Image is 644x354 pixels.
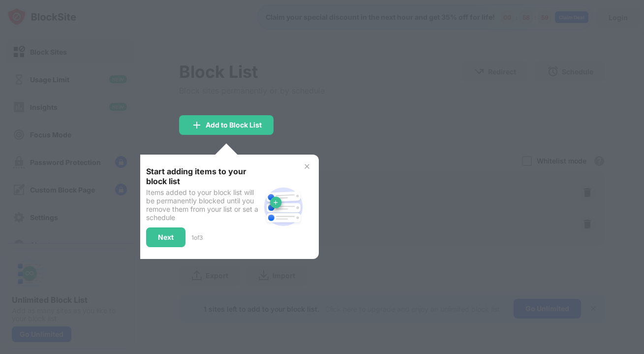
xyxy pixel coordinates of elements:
[260,183,307,230] img: block-site.svg
[191,234,203,241] div: 1 of 3
[146,188,260,222] div: Items added to your block list will be permanently blocked until you remove them from your list o...
[146,166,260,186] div: Start adding items to your block list
[206,121,262,129] div: Add to Block List
[158,233,174,241] div: Next
[303,162,311,170] img: x-button.svg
